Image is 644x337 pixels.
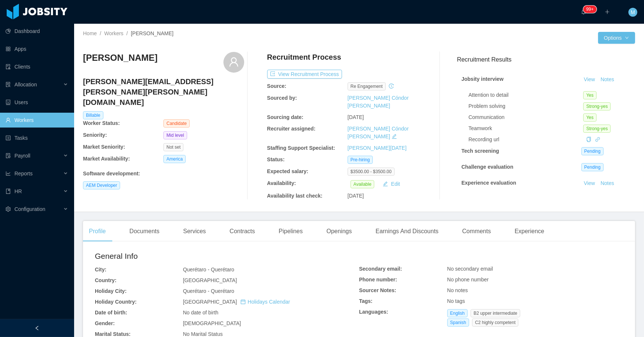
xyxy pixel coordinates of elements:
span: AEM Developer [83,181,120,189]
span: Querétaro - Querétaro [183,288,235,294]
span: No phone number [447,277,489,283]
span: No secondary email [447,266,493,272]
a: [PERSON_NAME] Cóndor [PERSON_NAME] [348,126,409,139]
i: icon: user [229,57,239,67]
span: Yes [583,113,597,122]
div: Comments [456,221,497,242]
b: Sourcing date: [267,114,303,120]
b: Market Availability: [83,156,130,162]
b: Worker Status: [83,120,120,126]
b: Holiday Country: [95,299,137,305]
div: Services [177,221,212,242]
b: City: [95,267,106,272]
button: Optionsicon: down [598,32,635,44]
span: Pending [581,163,604,171]
span: M [631,8,635,17]
span: Pending [581,147,604,155]
div: No tags [447,297,623,305]
b: Holiday City: [95,288,127,294]
b: Gender: [95,320,115,326]
span: Mid level [163,131,187,139]
button: Notes [598,75,617,84]
b: Secondary email: [359,266,402,272]
div: Profile [83,221,112,242]
span: America [163,155,186,163]
span: No date of birth [183,310,219,315]
div: Problem solving [468,102,583,110]
h3: Recruitment Results [457,55,635,64]
b: Expected salary: [267,168,308,174]
span: [DATE] [348,193,364,199]
span: No Marital Status [183,331,223,337]
button: icon: exportView Recruitment Process [267,70,342,79]
a: Workers [104,30,123,36]
strong: Experience evaluation [461,180,516,186]
strong: Challenge evaluation [461,164,513,170]
div: Copy [586,136,591,143]
a: View [581,76,598,82]
span: Configuration [14,206,45,212]
span: [GEOGRAPHIC_DATA] [183,299,290,305]
b: Recruiter assigned: [267,126,316,132]
button: icon: editEdit [380,179,403,188]
i: icon: copy [586,137,591,142]
a: icon: userWorkers [6,113,68,128]
b: Country: [95,277,116,283]
div: Teamwork [468,125,583,132]
h2: General Info [95,250,359,262]
div: Recording url [468,136,583,143]
a: View [581,180,598,186]
span: Strong-yes [583,125,611,133]
a: [PERSON_NAME] Cóndor [PERSON_NAME] [348,95,409,109]
i: icon: book [6,189,11,194]
a: icon: calendarHolidays Calendar [240,299,290,305]
div: Experience [509,221,550,242]
span: B2 upper intermediate [471,309,520,317]
h4: [PERSON_NAME][EMAIL_ADDRESS][PERSON_NAME][PERSON_NAME][DOMAIN_NAME] [83,76,244,108]
div: Earnings And Discounts [370,221,445,242]
i: icon: line-chart [6,171,11,176]
i: icon: edit [392,134,397,139]
b: Languages: [359,309,388,315]
button: Notes [598,179,617,188]
div: Documents [123,221,165,242]
i: icon: bell [581,9,586,14]
span: No notes [447,287,468,293]
a: [PERSON_NAME][DATE] [348,145,406,151]
strong: Tech screening [461,148,499,154]
b: Software development : [83,171,140,176]
a: icon: appstoreApps [6,42,68,56]
span: C2 highly competent [472,318,518,327]
div: Communication [468,113,583,121]
div: Attention to detail [468,91,583,99]
b: Sourced by: [267,95,297,101]
b: Date of birth: [95,310,127,315]
i: icon: calendar [240,299,246,304]
span: [PERSON_NAME] [131,30,173,36]
span: [GEOGRAPHIC_DATA] [183,277,237,283]
span: Spanish [447,318,469,327]
a: icon: profileTasks [6,130,68,145]
span: [DEMOGRAPHIC_DATA] [183,320,241,326]
b: Availability: [267,180,296,186]
a: icon: link [595,136,600,142]
span: Reports [14,171,33,176]
span: Pre-hiring [348,156,373,164]
a: icon: pie-chartDashboard [6,24,68,39]
b: Staffing Support Specialist: [267,145,335,151]
span: Billable [83,111,103,119]
h4: Recruitment Process [267,52,341,62]
strong: Jobsity interview [461,76,504,82]
i: icon: plus [605,9,610,14]
sup: 2146 [583,6,597,13]
span: Querétaro - Querétaro [183,267,235,272]
div: Contracts [224,221,261,242]
a: Home [83,30,97,36]
i: icon: history [389,83,394,89]
span: Yes [583,91,597,99]
b: Availability last check: [267,193,323,199]
b: Sourcer Notes: [359,287,396,293]
span: Payroll [14,153,30,159]
span: HR [14,188,22,194]
b: Tags: [359,298,372,304]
